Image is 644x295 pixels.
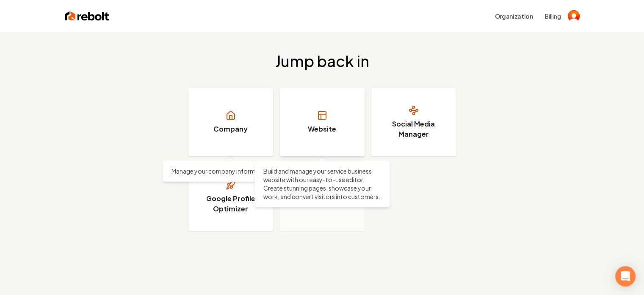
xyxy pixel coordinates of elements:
[263,167,381,201] p: Build and manage your service business website with our easy-to-use editor. Create stunning pages...
[615,266,636,287] div: Open Intercom Messenger
[568,10,580,22] button: Open user button
[213,124,248,134] h3: Company
[545,12,561,20] button: Billing
[382,119,445,139] h3: Social Media Manager
[188,88,273,156] a: Company
[199,194,263,214] h3: Google Profile Optimizer
[568,10,580,22] img: 's logo
[490,8,538,24] button: Organization
[188,163,273,231] a: Google Profile Optimizer
[371,88,456,156] a: Social Media Manager
[280,88,365,156] a: Website
[275,53,369,70] h2: Jump back in
[171,167,289,175] p: Manage your company information.
[308,124,336,134] h3: Website
[65,10,109,22] img: Rebolt Logo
